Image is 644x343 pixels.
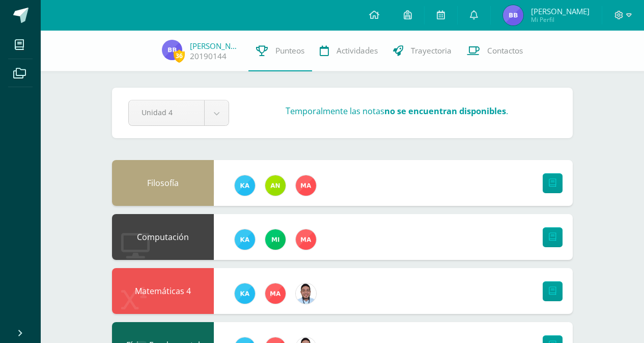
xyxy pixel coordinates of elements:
[235,283,255,304] img: 11a70570b33d653b35fbbd11dfde3caa.png
[503,5,523,25] img: 75f0770f7da6a8fc783818a866aa3ce4.png
[190,51,227,62] a: 20190144
[129,100,229,125] a: Unidad 4
[385,31,459,71] a: Trayectoria
[235,229,255,250] img: 11a70570b33d653b35fbbd11dfde3caa.png
[286,105,508,117] h3: Temporalmente las notas .
[112,268,214,314] div: Matemáticas 4
[312,31,385,71] a: Actividades
[162,40,182,60] img: 75f0770f7da6a8fc783818a866aa3ce4.png
[296,283,316,304] img: 357e785a6d7cc70d237915b2667a6b59.png
[531,15,590,24] span: Mi Perfil
[265,175,286,196] img: 51c9151a63d77c0d465fd617935f6a90.png
[112,214,214,260] div: Computación
[296,175,316,196] img: 2fed5c3f2027da04ec866e2a5436f393.png
[337,45,378,56] span: Actividades
[112,160,214,206] div: Filosofía
[411,45,452,56] span: Trayectoria
[487,45,523,56] span: Contactos
[235,175,255,196] img: 11a70570b33d653b35fbbd11dfde3caa.png
[296,229,316,250] img: 2fed5c3f2027da04ec866e2a5436f393.png
[531,6,590,16] span: [PERSON_NAME]
[459,31,530,71] a: Contactos
[174,49,185,62] span: 36
[384,105,506,117] strong: no se encuentran disponibles
[142,100,191,124] span: Unidad 4
[265,283,286,304] img: 2fed5c3f2027da04ec866e2a5436f393.png
[190,41,241,51] a: [PERSON_NAME] Barrios
[275,45,304,56] span: Punteos
[265,229,286,250] img: c0bc5b3ae419b3647d5e54388e607386.png
[248,31,312,71] a: Punteos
